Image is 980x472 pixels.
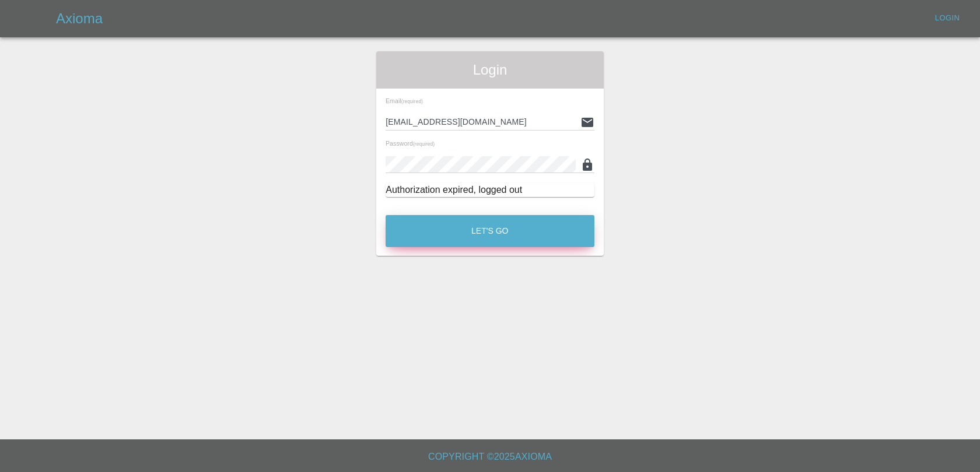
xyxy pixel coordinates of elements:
div: Authorization expired, logged out [386,183,594,197]
button: Let's Go [386,215,594,247]
small: (required) [401,99,423,104]
span: Password [386,140,435,147]
h6: Copyright © 2025 Axioma [9,449,971,465]
small: (required) [413,142,435,147]
h5: Axioma [56,9,103,28]
a: Login [929,9,966,27]
span: Email [386,97,423,104]
span: Login [386,61,594,79]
